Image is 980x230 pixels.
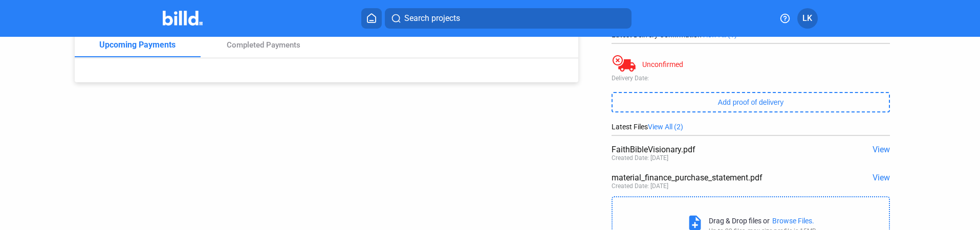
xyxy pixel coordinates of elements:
div: FaithBibleVisionary.pdf [612,145,835,154]
div: Created Date: [DATE] [612,154,668,162]
div: Drag & Drop files or [709,217,770,225]
img: Billd Company Logo [163,11,203,26]
div: Browse Files. [772,217,814,225]
div: Unconfirmed [642,60,683,68]
span: View All (2) [648,123,683,131]
button: LK [797,8,818,29]
div: Latest Files [612,123,890,131]
div: Upcoming Payments [99,40,176,50]
div: material_finance_purchase_statement.pdf [612,173,835,182]
span: LK [802,12,812,25]
span: Add proof of delivery [718,98,783,106]
span: View [873,173,890,182]
div: Created Date: [DATE] [612,182,668,190]
span: Search projects [404,12,460,25]
button: Search projects [385,8,631,29]
button: Add proof of delivery [612,92,890,112]
span: View [873,145,890,154]
div: Completed Payments [227,40,300,50]
div: Delivery Date: [612,75,890,82]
